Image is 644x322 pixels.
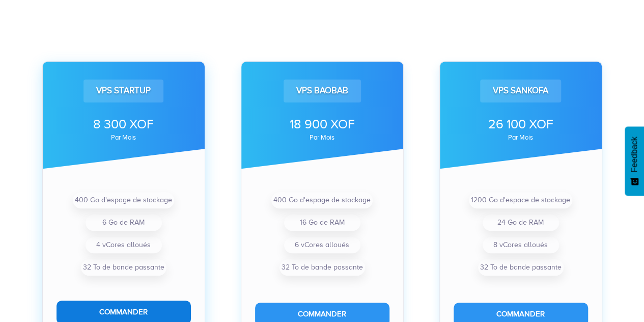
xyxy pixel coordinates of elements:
[86,237,162,253] li: 4 vCores alloués
[483,237,559,253] li: 8 vCores alloués
[469,192,572,208] li: 1200 Go d'espace de stockage
[630,137,639,172] span: Feedback
[255,115,389,133] div: 18 900 XOF
[271,192,373,208] li: 400 Go d'espage de stockage
[454,115,588,133] div: 26 100 XOF
[81,259,166,276] li: 32 To de bande passante
[625,126,644,196] button: Feedback - Afficher l’enquête
[83,79,163,102] div: VPS Startup
[73,192,174,208] li: 400 Go d'espage de stockage
[279,259,365,276] li: 32 To de bande passante
[284,237,360,253] li: 6 vCores alloués
[57,115,191,133] div: 8 300 XOF
[593,271,632,310] iframe: Drift Widget Chat Controller
[483,214,559,231] li: 24 Go de RAM
[454,135,588,141] div: par mois
[480,79,561,102] div: VPS Sankofa
[284,79,361,102] div: VPS Baobab
[86,214,162,231] li: 6 Go de RAM
[57,135,191,141] div: par mois
[255,135,389,141] div: par mois
[284,214,360,231] li: 16 Go de RAM
[478,259,564,276] li: 32 To de bande passante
